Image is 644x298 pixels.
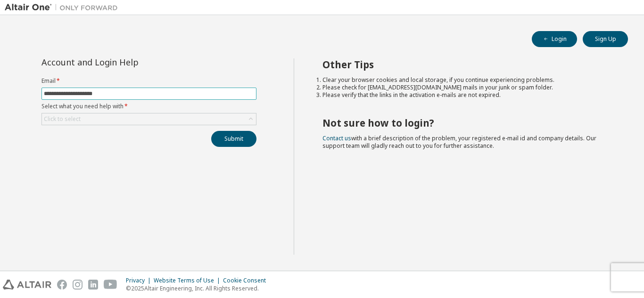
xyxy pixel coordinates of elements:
[322,117,611,129] h2: Not sure how to login?
[41,58,214,66] div: Account and Login Help
[322,58,611,71] h2: Other Tips
[322,91,611,99] li: Please verify that the links in the activation e-mails are not expired.
[104,280,117,290] img: youtube.svg
[154,277,223,284] div: Website Terms of Use
[223,277,272,284] div: Cookie Consent
[322,84,611,91] li: Please check for [EMAIL_ADDRESS][DOMAIN_NAME] mails in your junk or spam folder.
[322,76,611,84] li: Clear your browser cookies and local storage, if you continue experiencing problems.
[322,134,596,150] span: with a brief description of the problem, your registered e-mail id and company details. Our suppo...
[583,31,628,47] button: Sign Up
[41,103,256,110] label: Select what you need help with
[41,77,256,85] label: Email
[532,31,577,47] button: Login
[42,113,256,125] div: Click to select
[126,284,272,292] p: © 2025 Altair Engineering, Inc. All Rights Reserved.
[73,280,83,290] img: instagram.svg
[88,280,98,290] img: linkedin.svg
[57,280,67,290] img: facebook.svg
[211,131,256,147] button: Submit
[44,115,81,123] div: Click to select
[5,3,123,12] img: Altair One
[126,277,154,284] div: Privacy
[322,134,351,142] a: Contact us
[3,280,51,290] img: altair_logo.svg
